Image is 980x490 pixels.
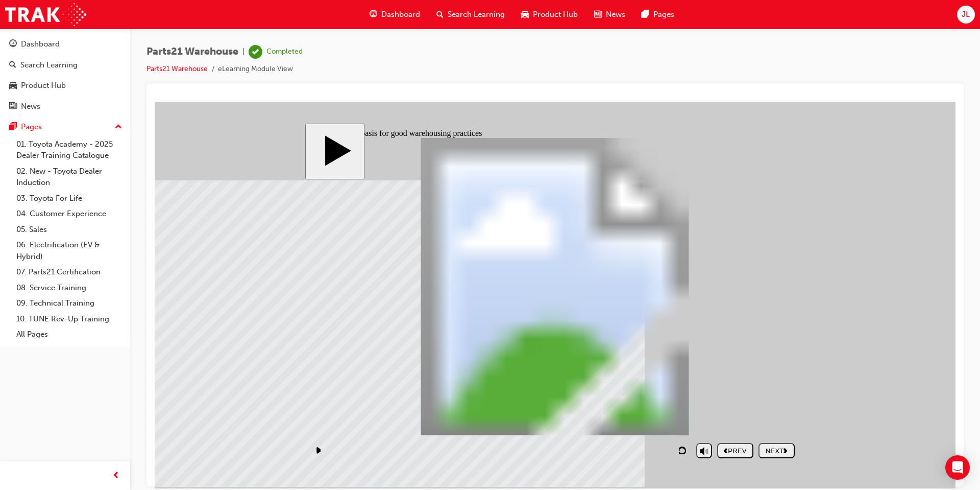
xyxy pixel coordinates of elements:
span: pages-icon [9,123,17,132]
div: Product Hub [21,80,66,91]
button: Start [151,22,210,78]
button: DashboardSearch LearningProduct HubNews [4,33,126,118]
a: pages-iconPages [633,4,682,25]
a: 05. Sales [12,222,126,238]
span: pages-icon [642,8,649,21]
a: Dashboard [4,35,126,54]
a: 01. Toyota Academy - 2025 Dealer Training Catalogue [12,136,126,164]
li: eLearning Module View [218,63,293,75]
span: search-icon [9,61,16,70]
span: Product Hub [533,9,578,20]
span: Parts21 Warehouse [146,46,238,58]
span: guage-icon [370,8,377,21]
a: News [4,97,126,116]
span: learningRecordVerb_COMPLETE-icon [249,45,262,59]
div: Pages [21,121,42,133]
span: news-icon [9,102,17,111]
a: guage-iconDashboard [361,4,428,25]
a: All Pages [12,326,126,342]
span: Search Learning [448,9,505,20]
span: car-icon [521,8,529,21]
div: Parts21Warehouse Start Course [151,22,651,365]
a: Product Hub [4,76,126,95]
a: 10. TUNE Rev-Up Training [12,311,126,327]
span: car-icon [9,81,17,90]
a: 02. New - Toyota Dealer Induction [12,164,126,191]
span: search-icon [436,8,444,21]
span: news-icon [594,8,602,21]
a: 06. Electrification (EV & Hybrid) [12,237,126,264]
div: Open Intercom Messenger [945,455,970,480]
span: Dashboard [381,9,420,20]
button: JL [957,6,975,24]
a: car-iconProduct Hub [513,4,586,25]
span: up-icon [115,121,122,134]
span: Pages [653,9,674,20]
a: Search Learning [4,56,126,75]
div: Search Learning [20,59,78,71]
span: JL [962,9,970,20]
span: prev-icon [112,470,120,482]
button: Pages [4,118,126,136]
a: news-iconNews [586,4,633,25]
a: search-iconSearch Learning [428,4,513,25]
a: Parts21 Warehouse [146,64,208,73]
span: guage-icon [9,40,17,49]
div: Dashboard [21,38,60,50]
a: 08. Service Training [12,280,126,296]
a: 04. Customer Experience [12,206,126,222]
a: 03. Toyota For Life [12,191,126,206]
div: News [21,101,40,112]
a: 07. Parts21 Certification [12,264,126,280]
a: 09. Technical Training [12,295,126,311]
img: Trak [5,3,86,26]
div: Completed [266,47,303,57]
span: News [606,9,625,20]
span: | [242,46,244,58]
